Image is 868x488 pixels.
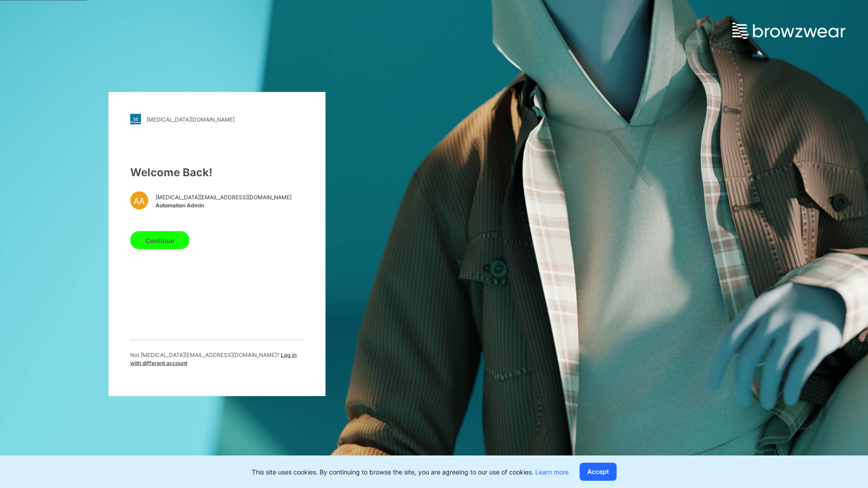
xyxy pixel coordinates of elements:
a: [MEDICAL_DATA][DOMAIN_NAME] [130,114,304,125]
a: Learn more [535,468,569,476]
img: stylezone-logo.562084cfcfab977791bfbf7441f1a819.svg [130,114,141,125]
div: [MEDICAL_DATA][DOMAIN_NAME] [146,116,235,122]
span: Automation Admin [156,201,292,209]
p: This site uses cookies. By continuing to browse the site, you are agreeing to our use of cookies. [252,467,569,477]
span: [MEDICAL_DATA][EMAIL_ADDRESS][DOMAIN_NAME] [156,193,292,201]
button: Continue [130,231,189,249]
img: browzwear-logo.e42bd6dac1945053ebaf764b6aa21510.svg [732,23,845,39]
button: Accept [580,463,617,481]
div: Welcome Back! [130,164,304,181]
div: AA [130,192,148,210]
p: Not [MEDICAL_DATA][EMAIL_ADDRESS][DOMAIN_NAME] ? [130,351,304,367]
